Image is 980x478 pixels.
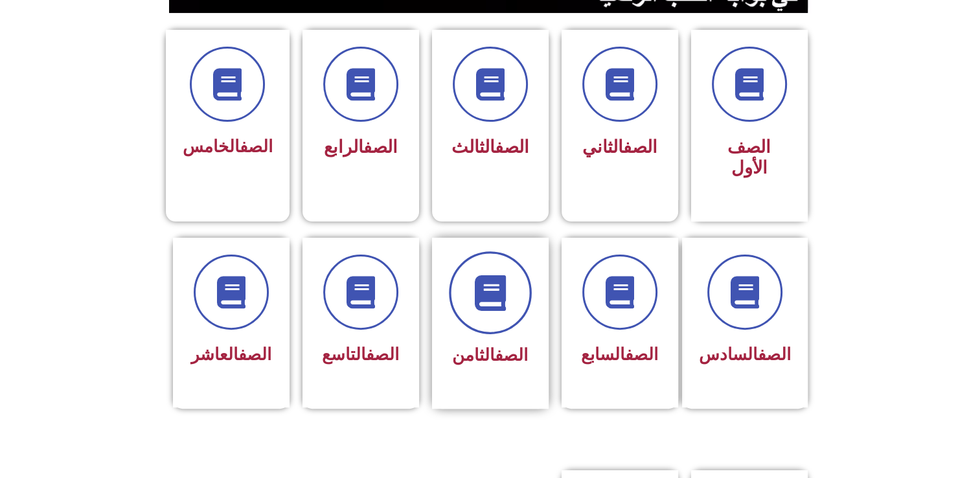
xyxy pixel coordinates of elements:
a: الصف [238,345,271,364]
a: الصف [625,345,658,364]
span: السادس [699,345,791,364]
a: الصف [363,137,398,157]
span: الثالث [451,137,529,157]
span: التاسع [322,345,399,364]
a: الصف [240,137,273,156]
a: الصف [366,345,399,364]
span: الثامن [452,345,528,365]
span: الرابع [324,137,398,157]
a: الصف [495,345,528,365]
a: الصف [758,345,791,364]
span: العاشر [191,345,271,364]
a: الصف [495,137,529,157]
span: السابع [581,345,658,364]
span: الخامس [183,137,273,156]
span: الصف الأول [727,137,771,178]
span: الثاني [582,137,657,157]
a: الصف [623,137,657,157]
